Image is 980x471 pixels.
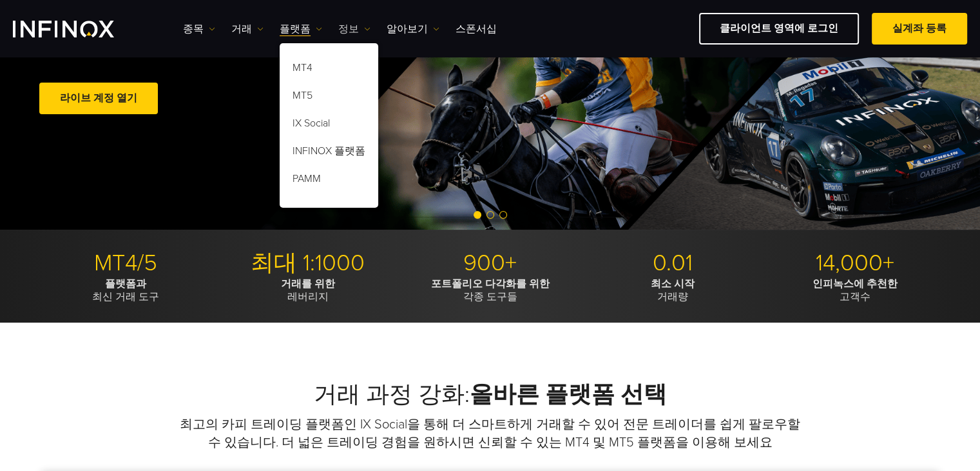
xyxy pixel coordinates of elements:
a: 종목 [183,21,215,37]
strong: 최소 시작 [651,277,695,290]
span: Go to slide 2 [486,211,494,219]
strong: 인피녹스에 추천한 [812,277,898,290]
a: 실계좌 등록 [872,13,967,45]
a: IX Social [280,112,378,139]
a: MT5 [280,84,378,112]
p: 고객수 [769,277,941,303]
a: MT4 [280,56,378,84]
a: 알아보기 [387,21,439,37]
p: 레버리지 [222,277,394,303]
strong: 거래를 위한 [281,277,335,290]
a: 정보 [338,21,370,37]
strong: 플랫폼과 [105,277,146,290]
a: 스폰서십 [456,21,497,37]
p: 14,000+ [769,249,941,277]
a: 거래 [231,21,264,37]
a: PAMM [280,167,378,195]
p: 최신 거래 도구 [39,277,212,303]
a: 플랫폼 [280,21,322,37]
a: INFINOX Logo [13,21,144,37]
a: 라이브 계정 열기 [39,83,158,114]
p: 최대 1:1000 [222,249,394,277]
h2: 거래 과정 강화: [39,381,941,409]
a: 클라이언트 영역에 로그인 [699,13,859,45]
p: 각종 도구들 [404,277,577,303]
p: 거래량 [586,277,759,303]
strong: 포트폴리오 다각화를 위한 [431,277,550,290]
p: MT4/5 [39,249,212,277]
a: INFINOX 플랫폼 [280,139,378,167]
p: 0.01 [586,249,759,277]
p: 최고의 카피 트레이딩 플랫폼인 IX Social을 통해 더 스마트하게 거래할 수 있어 전문 트레이더를 쉽게 팔로우할 수 있습니다. 더 넓은 트레이딩 경험을 원하시면 신뢰할 수... [178,416,803,452]
strong: 올바른 플랫폼 선택 [470,381,667,408]
span: Go to slide 3 [499,211,507,219]
p: 900+ [404,249,577,277]
span: Go to slide 1 [474,211,481,219]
